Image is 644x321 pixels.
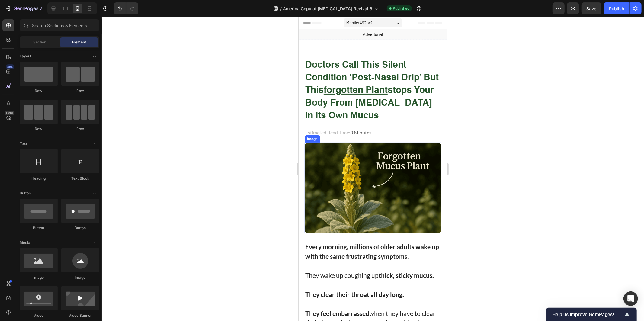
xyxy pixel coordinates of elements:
span: Toggle open [90,238,99,248]
span: America Copy of [MEDICAL_DATA] Revival 6 [283,5,372,12]
span: Help us improve GemPages! [552,312,623,317]
div: Row [61,126,99,132]
span: Toggle open [90,139,99,149]
span: Toggle open [90,188,99,198]
div: Image [20,275,58,280]
span: Element [72,40,86,45]
span: Section [34,40,46,45]
p: 7 [40,5,42,12]
div: Beta [5,111,14,115]
div: Video Banner [61,313,99,318]
div: Video [20,313,58,318]
div: Button [61,225,99,231]
input: Search Sections & Elements [20,19,99,31]
div: Button [20,225,58,231]
iframe: Design area [299,17,447,321]
button: 7 [2,2,45,14]
div: Text Block [61,176,99,181]
button: Show survey - Help us improve GemPages! [552,311,631,318]
div: Image [61,275,99,280]
span: Layout [20,53,31,59]
p: when they have to clear their throat during conversations with other people. [7,292,142,320]
span: Text [20,141,27,146]
div: Row [20,88,58,94]
div: Heading [20,176,58,181]
div: Open Intercom Messenger [623,291,638,306]
div: Publish [609,5,624,12]
span: Media [20,240,30,246]
button: Save [582,2,601,14]
div: Row [61,88,99,94]
span: Published [393,6,409,11]
button: Publish [604,2,629,14]
span: / [280,5,282,12]
div: 450 [6,64,14,69]
span: Toggle open [90,51,99,61]
span: Save [587,6,597,11]
span: Button [20,191,31,196]
strong: They feel embarrassed [7,293,71,300]
div: Undo/Redo [114,2,138,14]
div: Row [20,126,58,132]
